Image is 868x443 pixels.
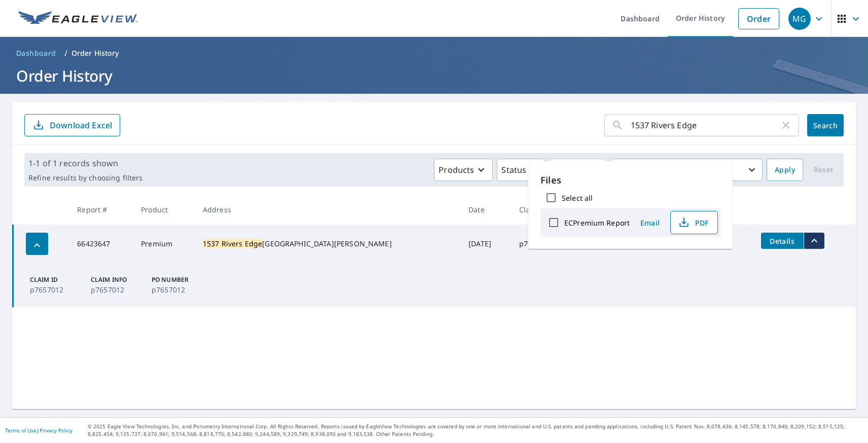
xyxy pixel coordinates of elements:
td: 66423647 [69,225,133,263]
td: p7657012 [511,225,575,263]
th: Product [133,195,195,225]
p: Claim ID [30,275,87,284]
span: Details [767,236,798,246]
th: Report # [69,195,133,225]
th: Address [195,195,460,225]
span: PDF [677,216,709,229]
p: p7657012 [152,284,208,295]
button: PDF [670,211,718,234]
a: Terms of Use [5,427,37,434]
a: Dashboard [12,45,60,61]
p: Order History [71,48,119,58]
p: Status [501,164,526,176]
th: Claim ID [511,195,575,225]
span: Search [815,121,836,130]
label: ECPremium Report [564,218,630,228]
p: Refine results by choosing filters [28,173,142,182]
button: Download Excel [24,114,120,136]
button: Last year [610,159,763,181]
p: | [5,427,73,433]
td: [DATE] [460,225,511,263]
nav: breadcrumb [12,45,856,61]
button: detailsBtn-66423647 [761,233,804,249]
mark: 1537 Rivers Edge [203,239,262,248]
li: / [64,47,67,59]
button: filesDropdownBtn-66423647 [804,233,824,249]
span: Apply [775,164,795,176]
button: Email [634,215,666,231]
a: Privacy Policy [40,427,73,434]
p: p7657012 [30,284,87,295]
label: Select all [562,193,593,203]
p: Claim Info [91,275,148,284]
p: Products [439,164,474,176]
img: EV Logo [18,11,138,26]
button: Orgs [549,159,606,181]
p: 1-1 of 1 records shown [28,157,142,169]
th: Date [460,195,511,225]
td: Premium [133,225,195,263]
p: Files [540,173,720,187]
button: Status [497,159,545,181]
p: PO Number [152,275,208,284]
h1: Order History [12,65,856,86]
div: [GEOGRAPHIC_DATA][PERSON_NAME] [203,239,452,249]
p: p7657012 [91,284,148,295]
button: Search [807,114,844,136]
button: Products [434,159,493,181]
input: Address, Report #, Claim ID, etc. [631,111,780,139]
span: Dashboard [16,48,56,58]
span: Email [638,218,662,228]
div: MG [788,8,811,30]
p: © 2025 Eagle View Technologies, Inc. and Pictometry International Corp. All Rights Reserved. Repo... [88,423,863,438]
p: Download Excel [50,120,112,131]
a: Order [738,8,779,29]
button: Apply [767,159,803,181]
